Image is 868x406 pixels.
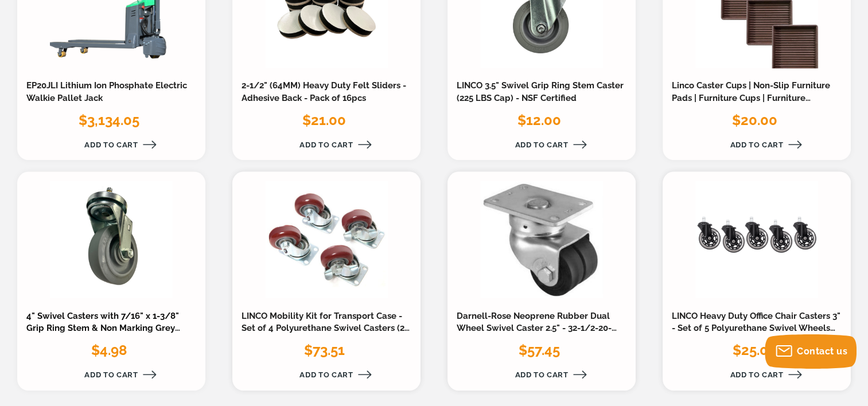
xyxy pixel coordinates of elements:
[672,140,842,149] a: Add to Cart
[457,80,624,103] a: LINCO 3.5" Swivel Grip Ring Stem Caster (225 LBS Cap) - NSF Certified
[26,80,187,103] a: EP20JLI Lithium Ion Phosphate Electric Walkie Pallet Jack
[672,311,840,346] a: LINCO Heavy Duty Office Chair Casters 3" - Set of 5 Polyurethane Swivel Wheels (600 LBS Cap Combi...
[730,370,783,379] span: Add to Cart
[457,140,626,149] a: Add to Cart
[515,140,568,149] span: Add to Cart
[242,140,411,149] a: Add to Cart
[299,140,353,149] span: Add to Cart
[242,80,406,103] a: 2-1/2" (64MM) Heavy Duty Felt Sliders - Adhesive Back - Pack of 16pcs
[302,112,346,128] span: $21.00
[304,342,345,358] span: $73.51
[730,140,783,149] span: Add to Cart
[519,342,560,358] span: $57.45
[91,342,127,358] span: $4.98
[457,370,626,379] a: Add to Cart
[84,140,138,149] span: Add to Cart
[79,112,139,128] span: $3,134.05
[299,370,353,379] span: Add to Cart
[733,342,777,358] span: $25.00
[797,346,847,357] span: Contact us
[517,112,561,128] span: $12.00
[765,334,857,369] button: Contact us
[26,311,180,346] a: 4" Swivel Casters with 7/16" x 1-3/8" Grip Ring Stem & Non Marking Grey Rubber Wheel
[242,370,411,379] a: Add to Cart
[26,140,196,149] a: Add to Cart
[732,112,777,128] span: $20.00
[672,370,842,379] a: Add to Cart
[84,370,138,379] span: Add to Cart
[515,370,568,379] span: Add to Cart
[672,80,832,140] a: Linco Caster Cups | Non-Slip Furniture Pads | Furniture Cups | Furniture Protector | Floor Protec...
[26,370,196,379] a: Add to Cart
[457,311,617,346] a: Darnell-Rose Neoprene Rubber Dual Wheel Swivel Caster 2.5" - 32-1/2-20-XAE
[242,311,410,346] a: LINCO Mobility Kit for Transport Case - Set of 4 Polyurethane Swivel Casters (2 with Locks) 3"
